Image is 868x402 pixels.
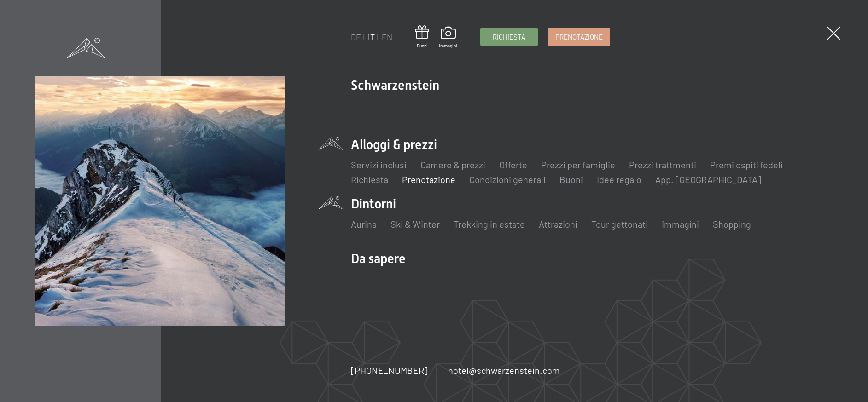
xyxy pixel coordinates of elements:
a: Richiesta [351,174,388,185]
a: IT [368,32,375,42]
a: Immagini [439,27,457,49]
a: Camere & prezzi [420,159,485,170]
a: Idee regalo [597,174,641,185]
a: Aurina [351,218,377,230]
span: Buoni [415,42,429,49]
a: Richiesta [481,28,537,46]
a: Attrazioni [539,218,577,230]
a: Prenotazione [402,174,455,185]
a: Tour gettonati [591,218,648,230]
a: hotel@schwarzenstein.com [448,364,560,377]
a: Immagini [662,218,699,230]
a: Offerte [499,159,527,170]
a: Premi ospiti fedeli [710,159,783,170]
span: Richiesta [493,32,525,42]
a: [PHONE_NUMBER] [351,364,428,377]
a: EN [382,32,392,42]
a: Condizioni generali [469,174,546,185]
span: [PHONE_NUMBER] [351,365,428,376]
a: Prezzi per famiglie [541,159,615,170]
a: DE [351,32,361,42]
a: Servizi inclusi [351,159,407,170]
a: Prezzi trattmenti [629,159,696,170]
a: Buoni [559,174,583,185]
span: Prenotazione [555,32,603,42]
a: App. [GEOGRAPHIC_DATA] [655,174,761,185]
a: Prenotazione [548,28,610,46]
span: Immagini [439,42,457,49]
a: Ski & Winter [390,218,440,230]
a: Shopping [713,218,751,230]
a: Buoni [415,25,429,49]
a: Trekking in estate [454,218,525,230]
